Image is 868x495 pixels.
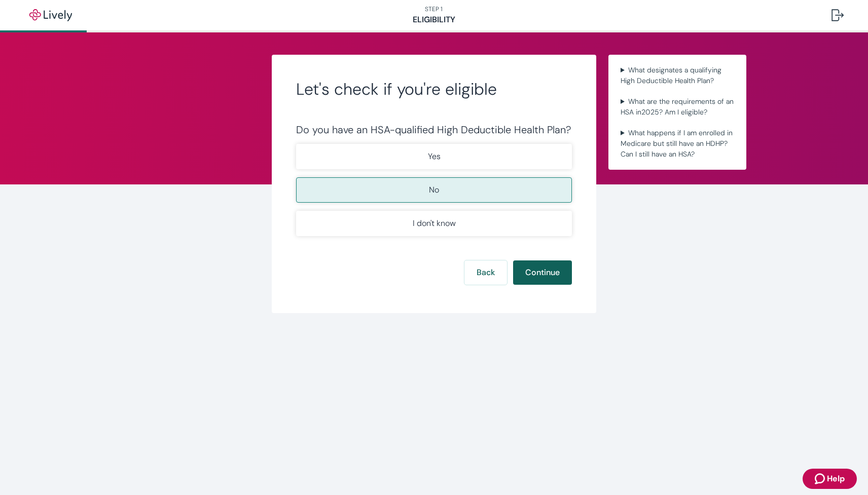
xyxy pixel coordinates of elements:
[296,79,572,99] h2: Let's check if you're eligible
[413,217,456,230] p: I don't know
[617,63,738,88] summary: What designates a qualifying High Deductible Health Plan?
[296,211,572,236] button: I don't know
[22,9,79,21] img: Lively
[513,260,572,285] button: Continue
[296,144,572,169] button: Yes
[428,150,441,163] p: Yes
[296,177,572,203] button: No
[827,473,845,485] span: Help
[823,3,852,27] button: Log out
[803,469,857,489] button: Zendesk support iconHelp
[815,473,827,485] svg: Zendesk support icon
[429,184,439,196] p: No
[296,124,572,136] div: Do you have an HSA-qualified High Deductible Health Plan?
[464,260,507,285] button: Back
[617,126,738,162] summary: What happens if I am enrolled in Medicare but still have an HDHP? Can I still have an HSA?
[617,94,738,120] summary: What are the requirements of an HSA in2025? Am I eligible?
